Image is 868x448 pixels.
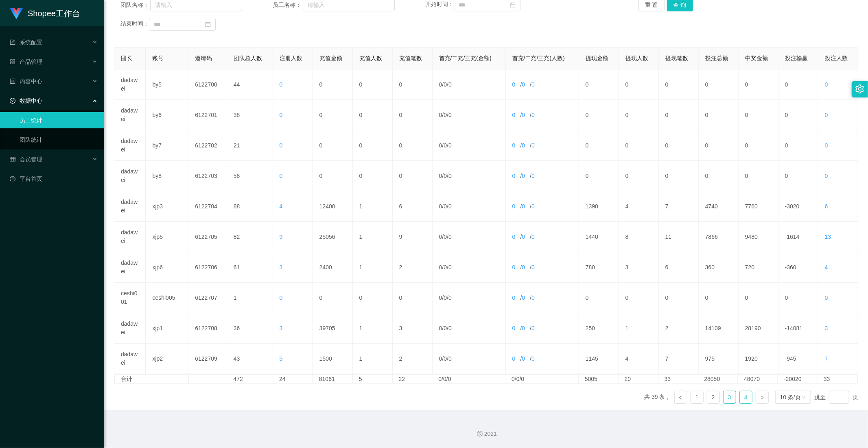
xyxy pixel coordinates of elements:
[531,81,535,88] span: 0
[120,21,149,27] span: 结束时间：
[506,313,579,344] td: / /
[114,130,146,161] td: dadawei
[444,81,447,88] span: 0
[619,344,659,374] td: 4
[619,191,659,222] td: 4
[188,344,227,374] td: 6122709
[10,39,42,45] span: 系统配置
[433,130,506,161] td: / /
[433,283,506,313] td: / /
[659,100,699,130] td: 0
[444,112,447,118] span: 0
[439,112,442,118] span: 0
[522,81,525,88] span: 0
[313,313,353,344] td: 39705
[531,112,535,118] span: 0
[433,100,506,130] td: / /
[280,294,283,301] span: 0
[227,130,273,161] td: 21
[195,55,212,61] span: 邀请码
[393,283,433,313] td: 0
[114,191,146,222] td: dadawei
[448,325,452,331] span: 0
[433,161,506,191] td: / /
[353,344,393,374] td: 1
[444,264,447,271] span: 0
[699,313,739,344] td: 14109
[625,55,648,61] span: 提现人数
[512,173,516,179] span: 0
[760,395,765,400] i: 图标: right
[739,283,778,313] td: 0
[448,142,452,149] span: 0
[433,313,506,344] td: / /
[10,156,42,162] span: 会员管理
[825,325,828,331] span: 3
[20,132,98,148] a: 团队统计
[619,313,659,344] td: 1
[439,55,492,61] span: 首充/二充/三充(金额)
[579,191,619,222] td: 1390
[319,55,342,61] span: 充值金额
[353,130,393,161] td: 0
[522,203,525,210] span: 0
[739,191,778,222] td: 7760
[506,130,579,161] td: / /
[739,313,778,344] td: 28190
[579,69,619,100] td: 0
[506,283,579,313] td: / /
[825,142,828,149] span: 0
[188,191,227,222] td: 6122704
[313,161,353,191] td: 0
[393,100,433,130] td: 0
[205,22,211,27] i: 图标: calendar
[724,391,736,403] a: 3
[188,222,227,252] td: 6122705
[619,100,659,130] td: 0
[659,222,699,252] td: 11
[146,191,188,222] td: xjp3
[313,130,353,161] td: 0
[313,222,353,252] td: 25056
[778,130,818,161] td: 0
[439,81,442,88] span: 0
[619,130,659,161] td: 0
[114,252,146,283] td: dadawei
[739,391,752,404] li: 4
[227,252,273,283] td: 61
[739,344,778,374] td: 1920
[699,344,739,374] td: 975
[393,375,433,383] td: 22
[619,375,658,383] td: 20
[739,252,778,283] td: 720
[10,78,15,84] i: 图标: profile
[146,313,188,344] td: xjp1
[439,142,442,149] span: 0
[433,344,506,374] td: / /
[444,355,447,362] span: 0
[313,344,353,374] td: 1500
[280,112,283,118] span: 0
[448,294,452,301] span: 0
[227,313,273,344] td: 36
[114,344,146,374] td: dadawei
[579,344,619,374] td: 1145
[699,252,739,283] td: 360
[439,203,442,210] span: 0
[114,69,146,100] td: dadawei
[448,81,452,88] span: 0
[188,161,227,191] td: 6122703
[778,191,818,222] td: -3020
[448,234,452,240] span: 0
[146,344,188,374] td: xjp2
[114,313,146,344] td: dadawei
[512,112,516,118] span: 0
[512,55,565,61] span: 首充/二充/三充(人数)
[393,313,433,344] td: 3
[114,222,146,252] td: dadawei
[659,313,699,344] td: 2
[188,283,227,313] td: 6122707
[586,55,608,61] span: 提现金额
[114,161,146,191] td: dadawei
